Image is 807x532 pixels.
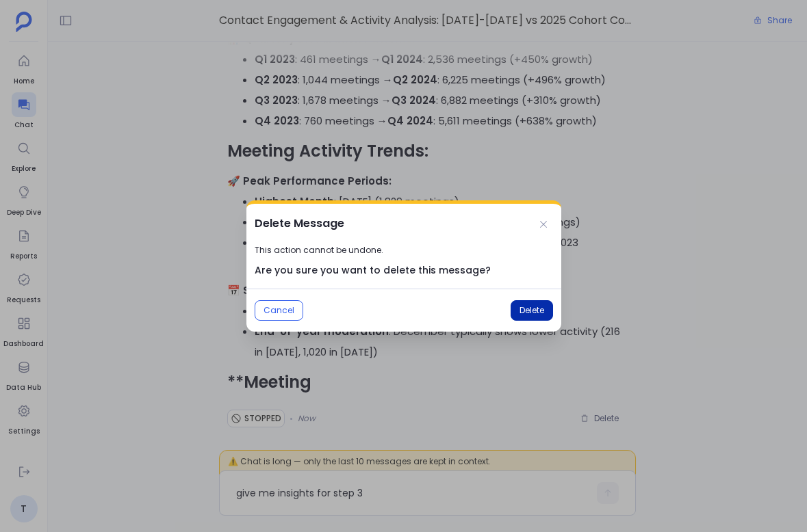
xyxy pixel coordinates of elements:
h2: Delete Message [255,215,344,232]
button: Cancel [255,300,303,321]
span: Delete [520,305,544,316]
span: This action cannot be undone. [255,243,553,256]
button: Delete [511,300,553,321]
span: Are you sure you want to delete this message? [255,263,553,278]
